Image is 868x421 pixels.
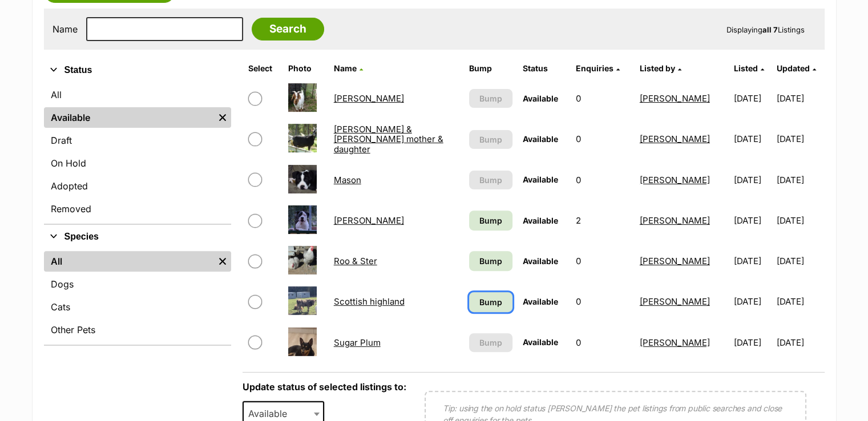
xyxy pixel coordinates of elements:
[777,323,823,362] td: [DATE]
[479,255,502,267] span: Bump
[334,256,377,266] a: Roo & Ster
[469,251,512,271] a: Bump
[762,25,778,34] strong: all 7
[777,63,810,73] span: Updated
[469,211,512,230] a: Bump
[777,160,823,200] td: [DATE]
[640,296,710,307] a: [PERSON_NAME]
[729,160,776,200] td: [DATE]
[469,89,512,108] button: Bump
[777,63,816,73] a: Updated
[334,124,443,155] a: [PERSON_NAME] & [PERSON_NAME] mother & daughter
[640,93,710,104] a: [PERSON_NAME]
[729,79,776,118] td: [DATE]
[214,251,231,272] a: Remove filter
[777,119,823,159] td: [DATE]
[479,133,502,145] span: Bump
[44,153,231,173] a: On Hold
[44,229,231,244] button: Species
[44,63,231,78] button: Status
[726,25,805,34] span: Displaying Listings
[734,63,758,73] span: Listed
[571,201,633,240] td: 2
[44,84,231,105] a: All
[44,82,231,224] div: Status
[523,216,558,225] span: Available
[334,296,405,307] a: Scottish highland
[243,381,406,392] label: Update status of selected listings to:
[640,133,710,144] a: [PERSON_NAME]
[729,201,776,240] td: [DATE]
[469,292,512,312] a: Bump
[523,256,558,266] span: Available
[479,337,502,349] span: Bump
[469,171,512,189] button: Bump
[640,63,675,73] span: Listed by
[729,241,776,281] td: [DATE]
[334,93,404,104] a: [PERSON_NAME]
[44,251,214,272] a: All
[777,241,823,281] td: [DATE]
[244,59,282,78] th: Select
[288,205,317,234] img: Narla
[44,130,231,151] a: Draft
[518,59,571,78] th: Status
[729,119,776,159] td: [DATE]
[44,274,231,294] a: Dogs
[734,63,764,73] a: Listed
[571,282,633,321] td: 0
[334,215,404,226] a: [PERSON_NAME]
[640,215,710,226] a: [PERSON_NAME]
[571,160,633,200] td: 0
[571,241,633,281] td: 0
[284,59,328,78] th: Photo
[523,337,558,347] span: Available
[640,63,681,73] a: Listed by
[53,24,78,34] label: Name
[640,175,710,185] a: [PERSON_NAME]
[44,107,214,128] a: Available
[523,94,558,103] span: Available
[640,256,710,266] a: [PERSON_NAME]
[334,63,357,73] span: Name
[44,319,231,340] a: Other Pets
[576,63,613,73] span: translation missing: en.admin.listings.index.attributes.enquiries
[523,297,558,306] span: Available
[479,296,502,308] span: Bump
[479,174,502,186] span: Bump
[465,59,517,78] th: Bump
[334,175,361,185] a: Mason
[571,119,633,159] td: 0
[523,134,558,144] span: Available
[469,130,512,149] button: Bump
[571,323,633,362] td: 0
[640,337,710,348] a: [PERSON_NAME]
[469,333,512,352] button: Bump
[479,92,502,104] span: Bump
[44,176,231,196] a: Adopted
[777,79,823,118] td: [DATE]
[44,199,231,219] a: Removed
[571,79,633,118] td: 0
[523,175,558,184] span: Available
[252,18,324,41] input: Search
[44,297,231,317] a: Cats
[44,249,231,345] div: Species
[729,323,776,362] td: [DATE]
[479,214,502,226] span: Bump
[576,63,620,73] a: Enquiries
[777,201,823,240] td: [DATE]
[214,107,231,128] a: Remove filter
[729,282,776,321] td: [DATE]
[334,63,363,73] a: Name
[334,337,381,348] a: Sugar Plum
[777,282,823,321] td: [DATE]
